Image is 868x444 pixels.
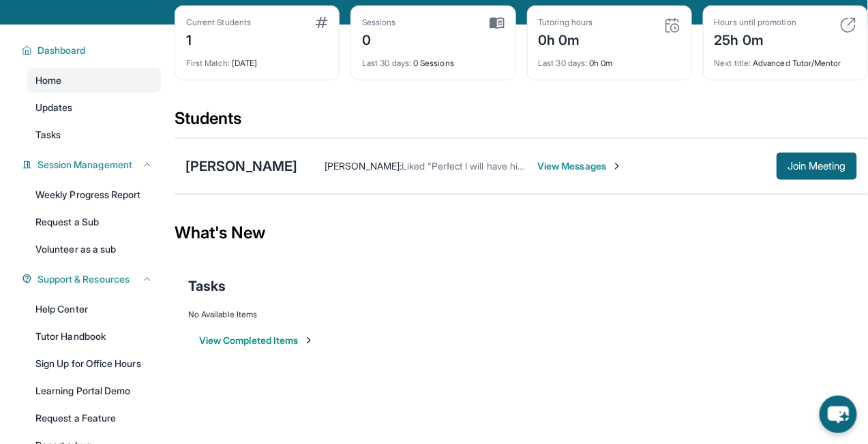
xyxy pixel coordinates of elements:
span: Last 30 days : [539,58,588,68]
button: Join Meeting [777,153,857,180]
button: View Completed Items [199,334,314,347]
a: Request a Sub [27,210,161,234]
div: 0 Sessions [362,50,504,69]
div: What's New [175,203,868,263]
div: [PERSON_NAME] [185,157,297,176]
span: View Messages [537,159,623,173]
div: Current Students [186,17,251,28]
a: Tutor Handbook [27,324,161,349]
div: 0 [362,28,396,50]
span: Updates [35,101,73,114]
div: Sessions [362,17,396,28]
span: First Match : [186,58,230,68]
div: Students [175,108,868,138]
div: No Available Items [188,309,854,320]
div: 0h 0m [539,28,593,50]
a: Help Center [27,297,161,321]
span: [PERSON_NAME] : [325,160,402,172]
button: Dashboard [32,44,153,57]
span: Tasks [188,276,226,296]
div: 0h 0m [539,50,680,69]
a: Home [27,68,161,93]
span: Join Meeting [788,162,846,170]
button: Session Management [32,158,153,172]
img: card [840,17,856,33]
a: Tasks [27,123,161,147]
a: Updates [27,95,161,120]
div: 25h 0m [715,28,796,50]
div: 1 [186,28,251,50]
div: Advanced Tutor/Mentor [715,50,856,69]
a: Sign Up for Office Hours [27,351,161,376]
span: Support & Resources [38,272,130,286]
span: Dashboard [38,44,86,57]
button: chat-button [820,396,857,433]
span: Next title : [715,58,751,68]
div: Hours until promotion [715,17,796,28]
img: card [664,17,680,33]
img: card [316,17,328,28]
div: Tutoring hours [539,17,593,28]
a: Volunteer as a sub [27,237,161,261]
a: Weekly Progress Report [27,183,161,207]
span: Tasks [35,128,61,142]
div: [DATE] [186,50,328,69]
a: Request a Feature [27,406,161,430]
img: card [490,17,505,29]
span: Home [35,74,61,87]
a: Learning Portal Demo [27,379,161,403]
span: Session Management [38,158,132,172]
span: Last 30 days : [362,58,411,68]
button: Support & Resources [32,272,153,286]
span: Liked “Perfect I will have him login at 4:30” [402,160,586,172]
img: Chevron-Right [612,161,623,172]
